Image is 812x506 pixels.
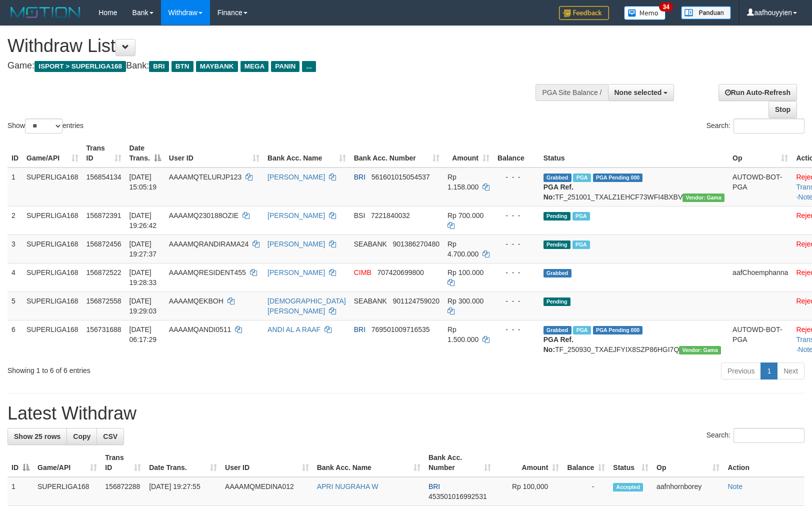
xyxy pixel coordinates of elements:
th: Bank Acc. Name: activate to sort column ascending [263,139,350,167]
th: User ID: activate to sort column ascending [165,139,263,167]
a: Next [777,362,804,379]
td: 4 [7,263,22,291]
div: PGA Site Balance / [535,84,607,101]
td: 1 [7,167,22,206]
b: PGA Ref. No: [543,183,573,201]
span: BRI [354,173,365,181]
span: Pending [543,212,570,220]
th: Game/API: activate to sort column ascending [22,139,82,167]
span: [DATE] 15:05:19 [129,173,157,191]
span: MAYBANK [196,61,238,72]
span: AAAAMQRESIDENT455 [169,268,246,276]
span: Marked by aafsengchandara [573,173,590,182]
input: Search: [733,428,804,443]
span: BTN [171,61,193,72]
th: Amount: activate to sort column ascending [495,448,563,477]
span: SEABANK [354,240,387,248]
span: PANIN [271,61,299,72]
span: CIMB [354,268,371,276]
span: Copy [73,432,90,440]
span: Marked by aafsoycanthlai [572,212,590,220]
span: PGA Pending [593,326,643,334]
a: [PERSON_NAME] [267,211,325,219]
span: AAAAMQTELURJP123 [169,173,242,181]
td: 3 [7,234,22,263]
td: SUPERLIGA168 [22,320,82,358]
a: [DEMOGRAPHIC_DATA][PERSON_NAME] [267,297,346,315]
td: SUPERLIGA168 [22,291,82,320]
a: Stop [768,101,797,118]
span: Grabbed [543,173,571,182]
td: TF_250930_TXAEJFYIX8SZP86HGI7Q [539,320,728,358]
div: - - - [497,172,535,182]
span: Pending [543,240,570,249]
span: Rp 700.000 [447,211,483,219]
td: SUPERLIGA168 [22,206,82,234]
span: CSV [103,432,117,440]
td: 1 [7,477,33,506]
span: PGA Pending [593,173,643,182]
span: Accepted [613,483,643,491]
span: Copy 7221840032 to clipboard [371,211,410,219]
label: Search: [706,118,804,133]
span: 156872522 [86,268,121,276]
td: Rp 100,000 [495,477,563,506]
span: BRI [149,61,168,72]
th: User ID: activate to sort column ascending [221,448,313,477]
span: Rp 1.500.000 [447,325,478,343]
span: Rp 4.700.000 [447,240,478,258]
span: 156854134 [86,173,121,181]
span: [DATE] 19:29:03 [129,297,157,315]
span: ISPORT > SUPERLIGA168 [34,61,126,72]
th: Date Trans.: activate to sort column descending [125,139,165,167]
span: BRI [428,482,440,490]
span: [DATE] 19:26:42 [129,211,157,229]
h1: Latest Withdraw [7,403,804,423]
span: BRI [354,325,365,333]
input: Search: [733,118,804,133]
th: Balance [493,139,539,167]
div: - - - [497,296,535,306]
span: 156872558 [86,297,121,305]
td: aafnhornborey [652,477,723,506]
span: Grabbed [543,326,571,334]
th: Amount: activate to sort column ascending [443,139,493,167]
td: AUTOWD-BOT-PGA [728,320,792,358]
th: Balance: activate to sort column ascending [563,448,609,477]
span: Rp 300.000 [447,297,483,305]
span: 156731688 [86,325,121,333]
span: Marked by aafromsomean [573,326,590,334]
td: SUPERLIGA168 [22,263,82,291]
th: Date Trans.: activate to sort column ascending [145,448,221,477]
th: Bank Acc. Number: activate to sort column ascending [424,448,495,477]
span: Grabbed [543,269,571,277]
span: Pending [543,297,570,306]
td: AAAAMQMEDINA012 [221,477,313,506]
label: Show entries [7,118,83,133]
span: Vendor URL: https://trx31.1velocity.biz [682,193,724,202]
th: Op: activate to sort column ascending [728,139,792,167]
button: None selected [608,84,674,101]
span: None selected [614,88,662,96]
span: AAAAMQRANDIRAMA24 [169,240,248,248]
th: Bank Acc. Name: activate to sort column ascending [313,448,424,477]
td: SUPERLIGA168 [22,234,82,263]
a: Note [727,482,742,490]
b: PGA Ref. No: [543,335,573,353]
td: SUPERLIGA168 [22,167,82,206]
span: Copy 561601015054537 to clipboard [371,173,430,181]
img: Button%20Memo.svg [624,6,666,20]
span: Copy 901386270480 to clipboard [393,240,439,248]
span: Rp 100.000 [447,268,483,276]
th: ID: activate to sort column descending [7,448,33,477]
img: MOTION_logo.png [7,5,83,20]
h1: Withdraw List [7,36,531,56]
td: 156872288 [101,477,145,506]
span: SEABANK [354,297,387,305]
img: panduan.png [681,6,731,19]
th: Game/API: activate to sort column ascending [33,448,101,477]
th: Trans ID: activate to sort column ascending [101,448,145,477]
td: 5 [7,291,22,320]
label: Search: [706,428,804,443]
span: Marked by aafsengchandara [572,240,590,249]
